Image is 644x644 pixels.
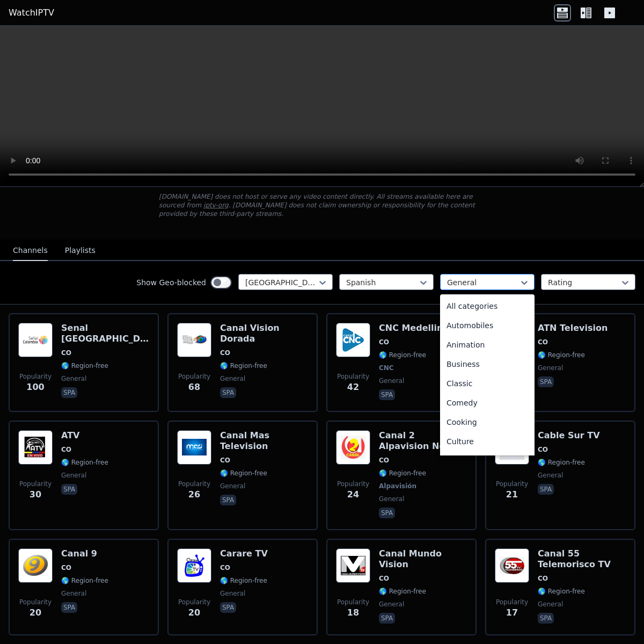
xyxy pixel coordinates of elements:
[538,548,626,570] h6: Canal 55 Telemorisco TV
[18,430,53,465] img: ATV
[538,574,548,583] span: CO
[19,598,52,606] span: Popularity
[440,451,535,471] div: Documentary
[19,372,52,381] span: Popularity
[538,351,585,359] span: 🌎 Region-free
[30,606,41,619] span: 20
[178,598,210,606] span: Popularity
[337,480,369,488] span: Popularity
[379,548,467,570] h6: Canal Mundo Vision
[495,548,529,583] img: Canal 55 Telemorisco TV
[220,361,267,370] span: 🌎 Region-free
[538,471,563,480] span: general
[220,576,267,585] span: 🌎 Region-free
[30,488,41,501] span: 30
[188,381,200,394] span: 68
[18,548,53,583] img: Canal 9
[379,389,395,400] p: spa
[538,338,548,346] span: CO
[347,606,359,619] span: 18
[379,469,426,477] span: 🌎 Region-free
[65,241,96,261] button: Playlists
[347,381,359,394] span: 42
[19,480,52,488] span: Popularity
[61,602,77,613] p: spa
[188,488,200,501] span: 26
[18,323,53,357] img: Senal Colombia
[379,574,389,583] span: CO
[61,323,149,344] h6: Senal [GEOGRAPHIC_DATA]
[440,413,535,432] div: Cooking
[188,606,200,619] span: 20
[178,480,210,488] span: Popularity
[13,241,48,261] button: Channels
[203,201,229,209] a: iptv-org
[379,613,395,624] p: spa
[379,587,426,596] span: 🌎 Region-free
[220,349,230,357] span: CO
[159,192,485,218] p: [DOMAIN_NAME] does not host or serve any video content directly. All streams available here are s...
[379,323,443,334] h6: CNC Medellin
[61,374,86,383] span: general
[538,458,585,467] span: 🌎 Region-free
[61,430,108,441] h6: ATV
[538,484,554,495] p: spa
[337,598,369,606] span: Popularity
[9,6,54,19] a: WatchIPTV
[379,482,416,490] span: Alpavisión
[538,430,600,441] h6: Cable Sur TV
[220,469,267,477] span: 🌎 Region-free
[220,482,245,490] span: general
[61,458,108,467] span: 🌎 Region-free
[379,338,389,346] span: CO
[61,349,71,357] span: CO
[336,548,370,583] img: Canal Mundo Vision
[220,323,308,344] h6: Canal Vision Dorada
[136,277,206,288] label: Show Geo-blocked
[61,563,71,572] span: CO
[538,445,548,454] span: CO
[61,576,108,585] span: 🌎 Region-free
[220,548,268,559] h6: Carare TV
[440,354,535,374] div: Business
[177,430,211,465] img: Canal Mas Television
[61,361,108,370] span: 🌎 Region-free
[379,377,404,385] span: general
[220,589,245,598] span: general
[336,323,370,357] img: CNC Medellin
[379,495,404,503] span: general
[220,563,230,572] span: CO
[26,381,44,394] span: 100
[538,364,563,372] span: general
[220,374,245,383] span: general
[379,430,467,452] h6: Canal 2 Alpavision Neiva
[178,372,210,381] span: Popularity
[440,316,535,335] div: Automobiles
[61,484,77,495] p: spa
[336,430,370,465] img: Canal 2 Alpavision Neiva
[337,372,369,381] span: Popularity
[379,364,394,372] span: CNC
[347,488,359,501] span: 24
[379,456,389,465] span: CO
[177,323,211,357] img: Canal Vision Dorada
[440,432,535,451] div: Culture
[220,387,236,398] p: spa
[538,323,608,334] h6: ATN Television
[538,377,554,387] p: spa
[440,296,535,316] div: All categories
[440,393,535,413] div: Comedy
[538,613,554,624] p: spa
[538,587,585,596] span: 🌎 Region-free
[440,335,535,354] div: Animation
[440,374,535,393] div: Classic
[220,430,308,452] h6: Canal Mas Television
[379,508,395,518] p: spa
[61,589,86,598] span: general
[220,495,236,505] p: spa
[506,606,518,619] span: 17
[220,602,236,613] p: spa
[61,387,77,398] p: spa
[220,456,230,465] span: CO
[379,600,404,609] span: general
